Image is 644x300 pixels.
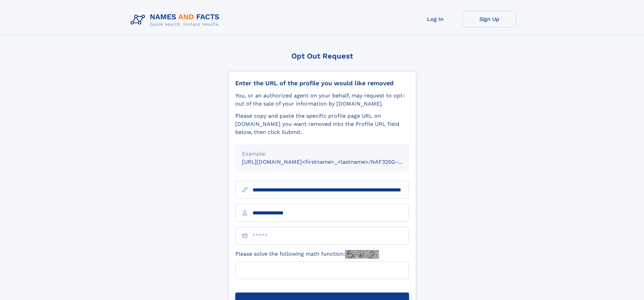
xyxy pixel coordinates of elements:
small: [URL][DOMAIN_NAME]<firstname>_<lastname>/NAF325G-xxxxxxxx [242,159,422,165]
a: Sign Up [462,11,517,27]
div: Enter the URL of the profile you would like removed [235,79,409,87]
a: Log In [408,11,462,27]
div: Example: [242,150,402,158]
div: You, or an authorized agent on your behalf, may request to opt-out of the sale of your informatio... [235,92,409,108]
div: Opt Out Request [228,52,416,60]
img: Logo Names and Facts [128,11,225,29]
div: Please copy and paste the specific profile page URL on [DOMAIN_NAME] you want removed into the Pr... [235,112,409,136]
label: Please solve the following math function: [235,250,379,259]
